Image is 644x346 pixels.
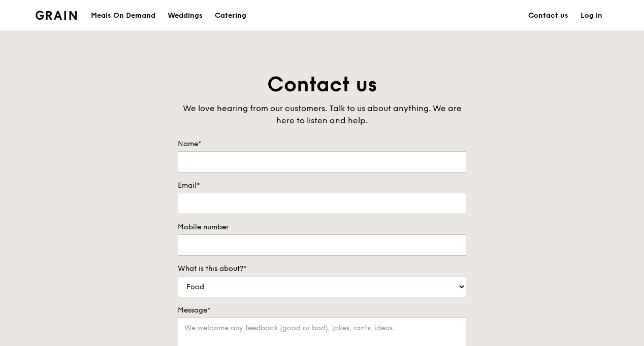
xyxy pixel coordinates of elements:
label: What is this about?* [178,264,466,274]
label: Name* [178,139,466,149]
a: Log in [574,1,608,31]
a: Weddings [162,1,209,31]
div: We love hearing from our customers. Talk to us about anything. We are here to listen and help. [178,102,466,127]
img: Grain [36,11,77,20]
a: Catering [209,1,252,31]
h1: Contact us [178,71,466,98]
label: Message* [178,305,466,316]
div: Meals On Demand [91,1,155,31]
div: Weddings [168,1,203,31]
div: Catering [215,1,246,31]
label: Mobile number [178,222,466,232]
label: Email* [178,181,466,191]
a: Contact us [522,1,574,31]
